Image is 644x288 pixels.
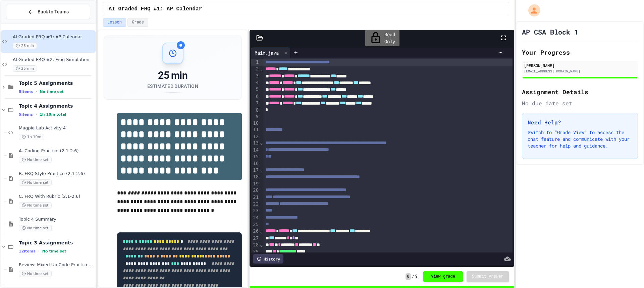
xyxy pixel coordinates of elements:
span: Fold line [260,167,263,173]
span: No time set [19,225,52,231]
div: 6 [251,93,260,100]
div: No due date set [522,99,638,107]
div: 17 [251,167,260,174]
button: View grade [423,271,463,282]
button: Back to Teams [6,5,90,19]
span: No time set [19,179,52,186]
button: Grade [127,18,148,27]
span: C. FRQ With Rubric (2.1-2.6) [19,194,94,199]
span: Magpie Lab Activity 4 [19,125,94,131]
span: Topic 5 Assignments [19,80,94,86]
span: / [412,274,415,279]
div: 25 min [147,69,198,81]
div: 20 [251,187,260,194]
div: 9 [251,113,260,120]
span: A. Coding Practice (2.1-2.6) [19,148,94,154]
span: 1h 10m total [40,112,66,117]
div: 7 [251,100,260,107]
span: AI Graded FRQ #2: Frog Simulation [13,57,94,63]
span: 5 items [19,112,33,117]
span: 5 items [19,90,33,94]
div: [EMAIL_ADDRESS][DOMAIN_NAME] [524,69,636,74]
span: No time set [19,271,52,277]
span: • [36,112,37,117]
p: Switch to "Grade View" to access the chat feature and communicate with your teacher for help and ... [528,129,632,149]
span: • [36,89,37,94]
span: 25 min [13,43,37,49]
div: 18 [251,174,260,180]
span: Back to Teams [38,8,69,15]
div: 5 [251,86,260,93]
div: 27 [251,235,260,242]
button: Submit Answer [467,271,509,282]
div: [PERSON_NAME] [524,62,636,68]
button: Lesson [103,18,126,27]
div: 16 [251,160,260,167]
span: No time set [42,249,66,253]
span: 9 [415,274,418,279]
div: 26 [251,228,260,235]
div: History [253,254,283,264]
h3: Need Help? [528,118,632,126]
span: Review: Mixed Up Code Practice 1b (1.7-1.15) [19,262,94,268]
div: 11 [251,126,260,133]
div: 25 [251,221,260,228]
div: 15 [251,154,260,160]
div: Main.java [251,49,282,56]
h2: Assignment Details [522,87,638,97]
div: 13 [251,140,260,147]
span: No time set [19,157,52,163]
h1: AP CSA Block 1 [522,27,578,37]
span: • [38,248,40,254]
div: 8 [251,107,260,114]
div: 2 [251,66,260,72]
span: 8 [406,273,411,280]
span: Fold line [260,140,263,146]
div: 23 [251,208,260,214]
div: 22 [251,201,260,208]
div: 19 [251,181,260,187]
span: AI Graded FRQ #1: AP Calendar [13,34,94,40]
span: Topic 4 Assignments [19,103,94,109]
div: 3 [251,73,260,79]
div: 12 [251,133,260,140]
span: Topic 3 Assignments [19,240,94,246]
span: No time set [19,202,52,209]
div: My Account [521,3,542,18]
span: Fold line [260,249,263,254]
div: Read Only [365,30,399,46]
span: No time set [40,90,64,94]
span: Fold line [260,242,263,247]
span: Fold line [260,229,263,234]
div: 10 [251,120,260,127]
div: Main.java [251,48,290,58]
div: 28 [251,242,260,248]
div: 4 [251,79,260,86]
span: 1h 10m [19,134,44,140]
div: 1 [251,59,260,66]
span: 25 min [13,65,37,72]
div: 29 [251,248,260,255]
span: Fold line [260,66,263,72]
div: 24 [251,215,260,221]
div: Estimated Duration [147,83,198,90]
div: 21 [251,194,260,201]
span: Topic 4 Summary [19,217,94,222]
span: Submit Answer [472,274,503,279]
div: 14 [251,147,260,154]
span: AI Graded FRQ #1: AP Calendar [109,5,202,13]
span: 12 items [19,249,36,253]
h2: Your Progress [522,48,638,57]
span: B. FRQ Style Practice (2.1-2.6) [19,171,94,177]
